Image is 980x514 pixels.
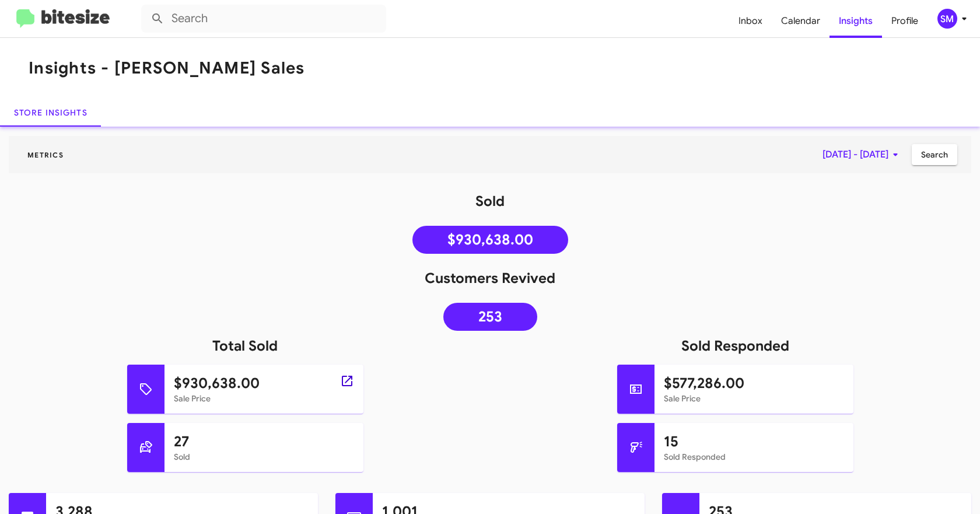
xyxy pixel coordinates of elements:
a: Calendar [772,4,829,38]
input: Search [141,5,386,33]
a: Insights [829,4,882,38]
a: Profile [882,4,928,38]
button: SM [928,9,968,29]
h1: $577,286.00 [664,374,844,393]
mat-card-subtitle: Sold [174,451,354,463]
h1: 27 [174,432,354,451]
h1: Insights - [PERSON_NAME] Sales [29,59,305,78]
a: Inbox [729,4,772,38]
span: 253 [478,311,502,323]
mat-card-subtitle: Sale Price [664,393,844,404]
span: [DATE] - [DATE] [822,144,902,165]
span: Search [921,144,948,165]
button: Search [912,144,957,165]
span: Metrics [18,151,73,159]
h1: 15 [664,432,844,451]
mat-card-subtitle: Sold Responded [664,451,844,463]
mat-card-subtitle: Sale Price [174,393,354,404]
h1: $930,638.00 [174,374,354,393]
span: $930,638.00 [447,234,533,246]
button: [DATE] - [DATE] [813,144,912,165]
h1: Sold Responded [490,337,980,355]
div: SM [937,9,957,29]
